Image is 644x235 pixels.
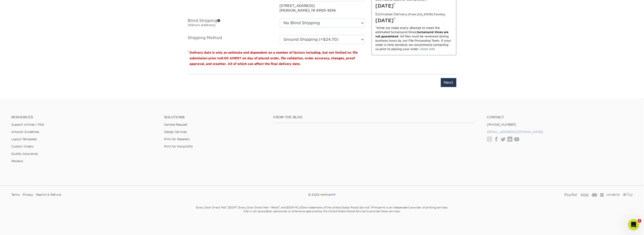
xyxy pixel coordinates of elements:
span: 9:00 AM [221,56,235,60]
a: Print for Nonprofits [164,145,193,148]
small: Delivery date is only an estimate and dependent on a number of factors including, but not limited... [190,51,358,66]
a: Print for Resellers [164,137,190,141]
div: [DATE] [376,2,452,9]
a: Reviews [11,159,23,163]
a: Custom Orders [11,145,33,148]
iframe: Intercom live chat [628,219,639,230]
a: more info [421,47,435,51]
strong: turnaround times are not guaranteed [376,30,449,38]
sup: ® [226,206,227,208]
small: (Return Address) [188,23,216,27]
a: Reprint & Refund [36,191,61,198]
sup: ® [279,206,280,208]
sup: ® [369,206,370,208]
sup: ® [237,206,237,208]
a: Layout Templates [11,137,37,141]
h4: From the Blog [273,115,474,119]
img: Primoprint [319,193,336,196]
label: Estimated Delivery: [376,12,446,16]
sup: ® [302,206,303,208]
a: Support Articles | FAQ [11,123,44,126]
label: Shipping Method [184,35,276,44]
h4: Resources [11,115,157,119]
div: © 2025 [217,191,427,198]
a: Contact [487,115,633,119]
input: Next [441,78,456,87]
a: Quality Assurance [11,152,38,155]
label: Blind Shipping [184,19,276,29]
a: Privacy [23,191,33,198]
h4: Solutions [164,115,266,119]
div: While we make every attempt to meet the estimated turnaround times; . All files must be reviewed ... [376,26,452,51]
a: Terms [11,191,20,198]
p: [STREET_ADDRESS] [PERSON_NAME], MI 49125-9256 [280,3,365,13]
a: Artwork Guidelines [11,130,39,134]
span: 1 [638,219,641,223]
a: [EMAIL_ADDRESS][DOMAIN_NAME] [487,130,543,134]
small: (From [US_STATE] Facility) [408,13,446,16]
small: Every Door Direct Mail , EDDM , Every Door Direct Mail – Retail , and EDDM PLUS are trademarks of... [184,204,460,225]
a: [PHONE_NUMBER] [487,123,516,126]
a: Sample Request [164,123,187,126]
a: Design Services [164,130,187,134]
div: [DATE] [376,17,452,24]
